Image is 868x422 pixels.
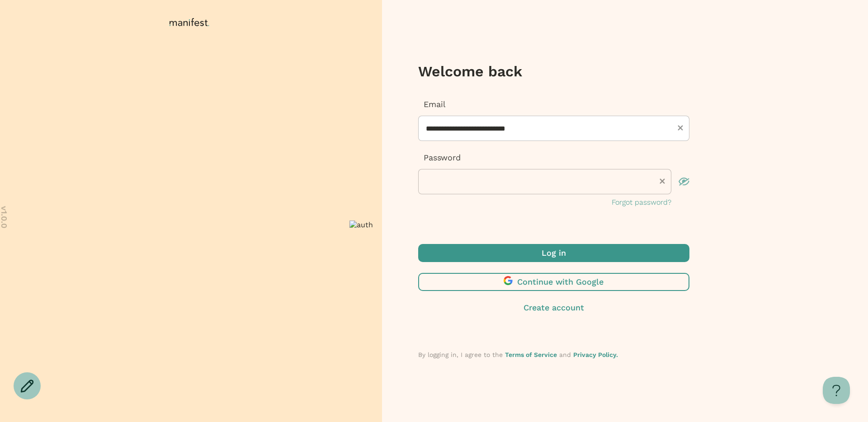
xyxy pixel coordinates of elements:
button: Log in [418,244,689,262]
button: Forgot password? [612,197,671,208]
iframe: Toggle Customer Support [823,377,850,404]
button: Create account [418,302,689,314]
a: Terms of Service [505,351,557,358]
img: auth [349,220,373,229]
button: Continue with Google [418,273,689,291]
p: Email [418,98,689,110]
p: Password [418,152,689,164]
h3: Welcome back [418,62,689,80]
a: Privacy Policy. [573,351,618,358]
span: By logging in, I agree to the and [418,351,618,358]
